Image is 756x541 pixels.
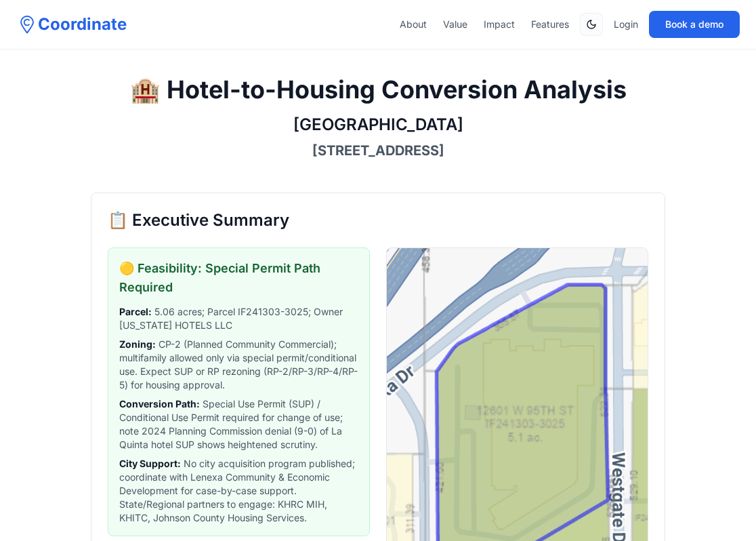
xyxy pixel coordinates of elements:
[614,18,638,31] a: Login
[108,209,648,231] h2: 📋 Executive Summary
[119,306,152,317] strong: Parcel :
[91,76,665,103] h1: 🏨 Hotel-to-Housing Conversion Analysis
[91,114,665,136] h2: [GEOGRAPHIC_DATA]
[119,458,181,469] strong: City Support :
[119,457,358,525] span: No city acquisition program published; coordinate with Lenexa Community & Economic Development fo...
[16,14,38,35] img: Coordinate
[16,14,127,35] a: Coordinate
[119,397,358,452] span: Special Use Permit (SUP) / Conditional Use Permit required for change of use; note 2024 Planning ...
[38,14,127,35] span: Coordinate
[531,18,569,31] a: Features
[119,338,156,350] strong: Zoning :
[649,11,740,38] button: Book a demo
[119,338,358,392] span: CP-2 (Planned Community Commercial); multifamily allowed only via special permit/conditional use....
[91,141,665,160] h3: [STREET_ADDRESS]
[484,18,515,31] a: Impact
[443,18,467,31] a: Value
[400,18,427,31] a: About
[580,13,603,36] button: Switch to dark mode
[119,305,358,332] span: 5.06 acres; Parcel IF241303-3025; Owner [US_STATE] HOTELS LLC
[119,259,358,297] h3: 🟡 Feasibility: Special Permit Path Required
[119,398,200,409] strong: Conversion Path :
